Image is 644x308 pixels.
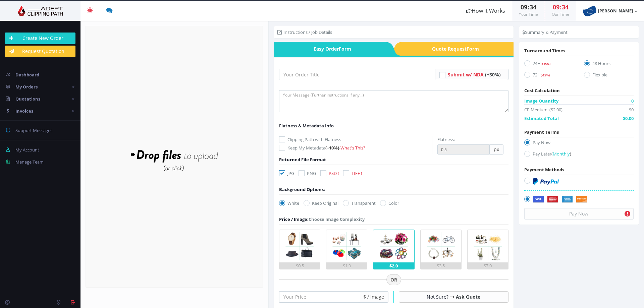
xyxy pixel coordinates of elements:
[386,274,401,286] span: OR
[299,170,316,177] label: PNG
[530,3,536,11] span: 34
[279,136,432,143] label: Clipping Path with Flatness
[629,106,634,113] span: $0
[559,3,562,11] span: :
[524,60,574,69] label: 24H
[485,71,501,78] span: (+30%)
[562,3,569,11] span: 34
[329,170,339,176] span: PSD !
[576,1,644,21] a: [PERSON_NAME]
[5,33,75,44] a: Create New Order
[304,200,338,206] label: Keep Original
[524,71,574,80] label: 72H
[279,123,334,129] span: Flatness & Metadata Info
[541,62,550,66] span: (+15%)
[378,230,410,262] img: 3.png
[541,60,550,66] a: (+15%)
[279,216,309,222] span: Price / Image:
[15,108,33,114] span: Invoices
[524,129,559,135] span: Payment Terms
[519,11,538,17] small: Your Time
[352,170,362,176] span: TIFF !
[553,151,570,157] span: Monthly
[373,262,414,269] div: $2.0
[325,145,339,151] span: (+10%)
[456,294,480,300] a: Ask Quote
[427,294,448,300] span: Not Sure?
[524,106,562,113] span: CP Medium: ($2.00)
[274,42,385,56] span: Easy Order
[524,115,559,122] span: Estimated Total
[552,11,569,17] small: Our Time
[490,144,503,155] span: px
[279,186,325,193] div: Background Options:
[340,145,365,151] a: What's This?
[553,3,559,11] span: 09
[330,230,363,262] img: 2.png
[533,196,587,203] img: Securely by Stripe
[524,98,558,104] span: Image Quantity
[467,46,479,52] i: Form
[541,73,550,77] span: (-15%)
[533,178,559,185] img: PayPal
[5,6,75,16] img: Adept Graphics
[343,200,376,206] label: Transparent
[541,72,550,78] a: (-15%)
[421,262,461,269] div: $3.5
[524,48,565,54] span: Turnaround Times
[598,8,633,14] strong: [PERSON_NAME]
[402,42,514,56] span: Quote Request
[15,127,52,133] span: Support Messages
[448,71,484,78] span: Submit w/ NDA
[524,87,560,94] span: Cost Calculation
[524,139,634,148] label: Pay Now
[425,230,457,262] img: 4.png
[279,144,432,151] label: Keep My Metadata -
[437,136,455,143] label: Flatness:
[279,291,359,303] input: Your Price
[326,262,367,269] div: $1.0
[283,230,316,262] img: 1.png
[339,46,351,52] i: Form
[523,29,568,36] li: Summary & Payment
[279,262,320,269] div: $0.5
[380,200,399,206] label: Color
[583,4,596,17] img: timthumb.php
[551,151,571,157] a: (Monthly)
[279,69,435,80] input: Your Order Title
[460,1,512,21] a: How It Works
[359,291,388,303] span: $ / Image
[472,230,504,262] img: 5.png
[5,46,75,57] a: Request Quotation
[623,115,634,122] span: $0.00
[279,170,294,177] label: JPG
[448,71,501,78] a: Submit w/ NDA (+30%)
[279,157,326,163] span: Returned File Format
[521,3,527,11] span: 09
[631,98,634,104] span: 0
[527,3,530,11] span: :
[15,84,38,90] span: My Orders
[15,147,39,153] span: My Account
[402,42,514,56] a: Quote RequestForm
[15,159,44,165] span: Manage Team
[524,150,634,160] label: Pay Later
[279,216,365,223] div: Choose Image Complexity
[277,29,332,36] li: Instructions / Job Details
[468,262,508,269] div: $7.0
[279,200,299,206] label: White
[15,96,40,102] span: Quotations
[274,42,385,56] a: Easy OrderForm
[15,72,39,78] span: Dashboard
[584,60,634,69] label: 48 Hours
[584,71,634,80] label: Flexible
[524,167,564,173] span: Payment Methods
